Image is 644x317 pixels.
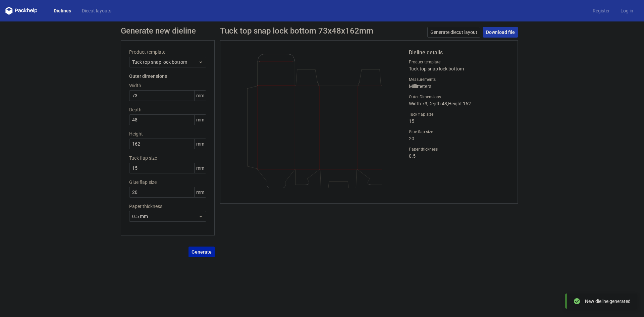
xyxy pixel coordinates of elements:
label: Paper thickness [409,147,509,152]
label: Outer Dimensions [409,94,509,100]
h2: Dieline details [409,49,509,57]
button: Generate [189,247,215,257]
div: 20 [409,129,509,141]
span: mm [194,115,206,125]
span: mm [194,91,206,101]
span: 0.5 mm [132,213,198,220]
a: Diecut layouts [76,7,117,14]
div: 0.5 [409,147,509,159]
span: mm [194,187,206,197]
label: Tuck flap size [409,112,509,117]
h1: Generate new dieline [121,27,523,35]
a: Register [587,7,615,14]
span: Width : 73 [409,101,427,106]
a: Log in [615,7,639,14]
h3: Outer dimensions [129,73,206,80]
span: , Height : 162 [447,101,471,106]
span: , Depth : 48 [427,101,447,106]
label: Tuck flap size [129,155,206,161]
div: Tuck top snap lock bottom [409,59,509,71]
a: Dielines [48,7,76,14]
span: mm [194,163,206,173]
label: Glue flap size [129,179,206,186]
label: Glue flap size [409,129,509,135]
a: Generate diecut layout [427,27,480,38]
a: Download file [483,27,518,38]
span: Generate [192,250,212,254]
div: 15 [409,112,509,124]
h1: Tuck top snap lock bottom 73x48x162mm [220,27,373,35]
label: Width [129,82,206,89]
div: New dieline generated [585,298,631,305]
label: Depth [129,106,206,113]
label: Product template [409,59,509,65]
span: mm [194,139,206,149]
div: Millimeters [409,77,509,89]
span: Tuck top snap lock bottom [132,59,198,65]
label: Paper thickness [129,203,206,210]
label: Measurements [409,77,509,82]
label: Height [129,130,206,137]
label: Product template [129,49,206,55]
